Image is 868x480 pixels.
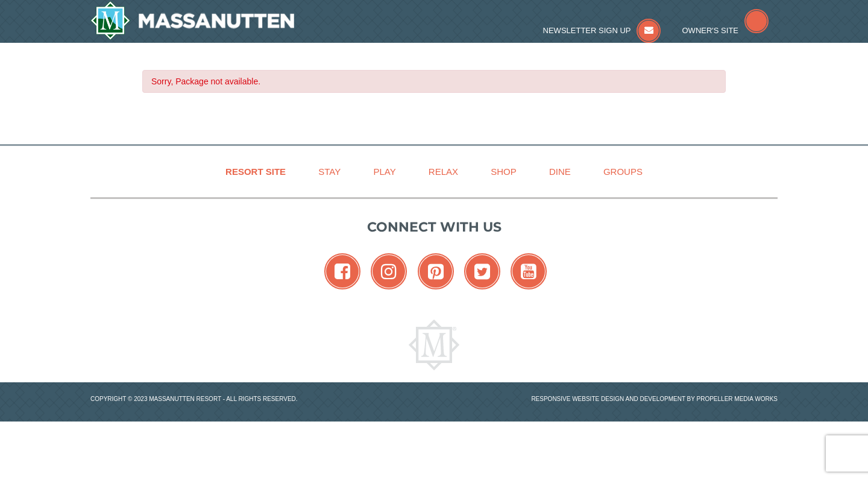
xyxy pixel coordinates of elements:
a: Resort Site [210,158,301,185]
span: Owner's Site [682,26,739,35]
a: Relax [414,158,473,185]
a: Newsletter Sign Up [543,26,661,35]
a: Shop [476,158,532,185]
div: Sorry, Package not available. [142,70,726,93]
span: Newsletter Sign Up [543,26,631,35]
a: Massanutten Resort [90,1,294,40]
a: Play [358,158,410,185]
a: Stay [303,158,356,185]
p: Connect with us [90,217,778,237]
a: Dine [534,158,586,185]
img: Massanutten Resort Logo [409,320,459,370]
p: Copyright © 2023 Massanutten Resort - All Rights Reserved. [81,394,434,403]
img: Massanutten Resort Logo [90,1,294,40]
a: Owner's Site [682,26,769,35]
a: Responsive website design and development by Propeller Media Works [531,396,778,402]
a: Groups [588,158,658,185]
